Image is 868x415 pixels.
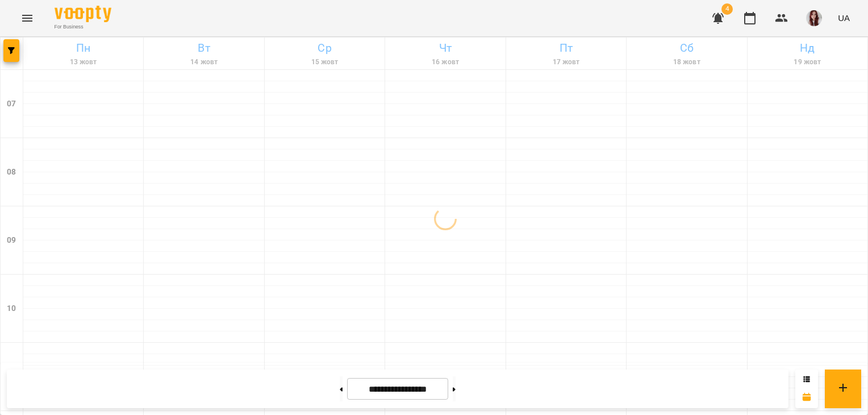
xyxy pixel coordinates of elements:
[838,12,850,24] span: UA
[55,6,111,22] img: Voopty Logo
[833,7,854,28] button: UA
[721,3,733,15] span: 4
[628,39,745,57] h6: Сб
[7,166,16,179] h6: 08
[508,39,624,57] h6: Пт
[25,57,141,68] h6: 13 жовт
[7,234,16,247] h6: 09
[266,57,383,68] h6: 15 жовт
[7,98,16,110] h6: 07
[387,57,503,68] h6: 16 жовт
[7,302,16,315] h6: 10
[806,10,822,26] img: 7cd808451856f5ed132125de41ddf209.jpg
[749,39,866,57] h6: Нд
[145,39,262,57] h6: Вт
[266,39,383,57] h6: Ср
[508,57,624,68] h6: 17 жовт
[25,39,141,57] h6: Пн
[55,23,111,31] span: For Business
[14,5,41,32] button: Menu
[628,57,745,68] h6: 18 жовт
[145,57,262,68] h6: 14 жовт
[749,57,866,68] h6: 19 жовт
[387,39,503,57] h6: Чт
